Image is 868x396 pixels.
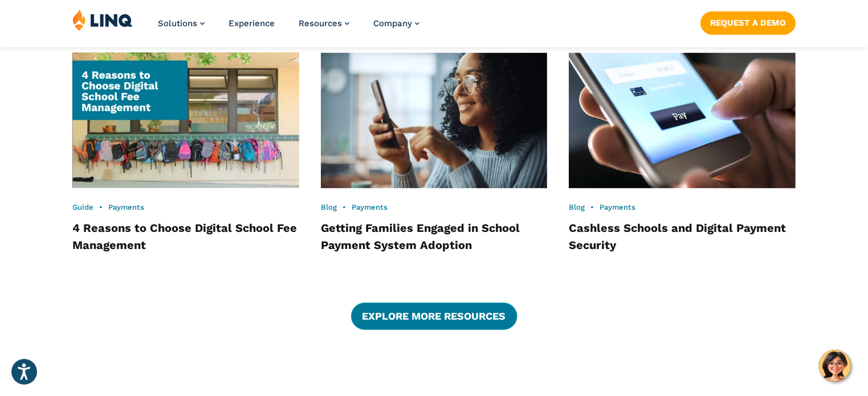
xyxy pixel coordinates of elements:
[108,203,144,211] a: Payments
[158,9,419,47] nav: Primary Navigation
[72,203,93,211] a: Guide
[321,52,548,187] img: Parent looking at phone
[373,18,412,28] span: Company
[72,9,133,31] img: LINQ | K‑12 Software
[321,203,337,211] a: Blog
[72,221,297,252] a: 4 Reasons to Choose Digital School Fee Management
[819,350,851,382] button: Hello, have a question? Let’s chat.
[321,221,520,252] a: Getting Families Engaged in School Payment System Adoption
[299,18,342,28] span: Resources
[700,9,796,34] nav: Button Navigation
[72,202,299,213] div: •
[373,18,419,28] a: Company
[158,18,197,28] span: Solutions
[600,203,635,211] a: Payments
[569,221,786,252] a: Cashless Schools and Digital Payment Security
[72,52,299,187] img: 4 Reasons to Choose Digital School Fee Management
[351,303,517,330] a: Explore More Resources
[569,52,796,187] img: Mobile phone screen showing cashless payment
[352,203,388,211] a: Payments
[229,18,275,28] a: Experience
[321,202,548,213] div: •
[700,11,796,34] a: Request a Demo
[569,202,796,213] div: •
[299,18,349,28] a: Resources
[569,203,585,211] a: Blog
[158,18,205,28] a: Solutions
